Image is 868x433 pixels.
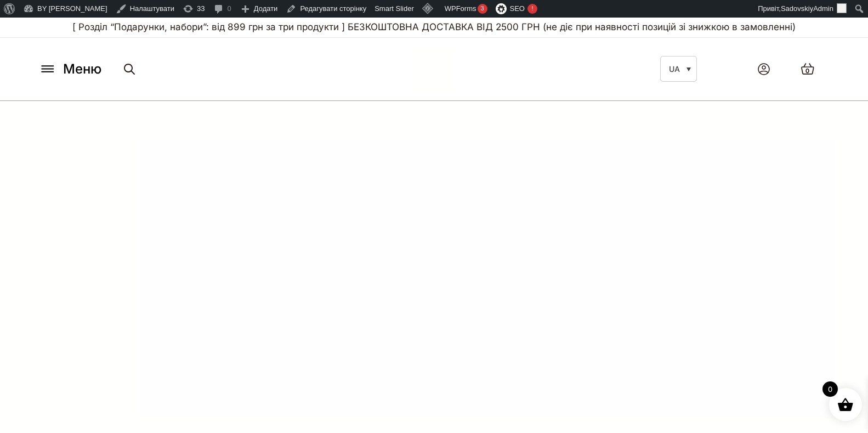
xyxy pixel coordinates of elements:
[805,66,809,76] span: 0
[36,59,105,80] button: Меню
[527,4,537,14] div: !
[36,18,832,37] p: [ Розділ “Подарунки, набори”: від 899 грн за три продукти ] БЕЗКОШТОВНА ДОСТАВКА ВІД 2500 ГРН (не...
[790,52,826,86] a: 0
[669,64,680,74] span: UA
[660,56,697,82] a: UA
[478,4,487,14] div: 3
[510,4,525,13] span: SEO
[822,381,838,397] span: 0
[412,48,456,89] img: BY SADOVSKIY
[63,59,101,79] span: Меню
[781,4,833,13] span: SadovskiyAdmin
